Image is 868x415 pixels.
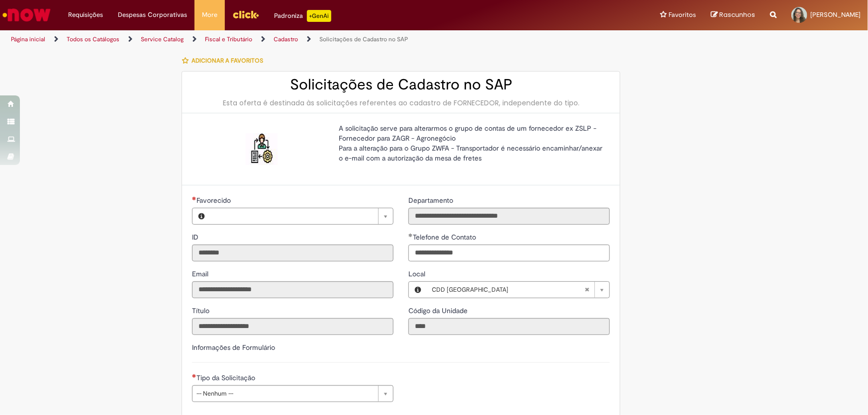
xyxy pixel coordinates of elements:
[246,133,278,165] img: Solicitações de Cadastro no SAP
[232,7,259,22] img: click_logo_yellow_360x200.png
[719,10,755,19] span: Rascunhos
[192,245,393,261] input: ID
[192,318,393,335] input: Título
[210,208,393,224] a: Limpar campo Favorecido
[427,282,609,298] a: CDD [GEOGRAPHIC_DATA]Limpar campo Local
[192,98,610,108] div: Esta oferta é destinada às solicitações referentes ao cadastro de FORNECEDOR, independente do tipo.
[192,232,200,242] label: Somente leitura - ID
[192,343,275,352] label: Informações de Formulário
[1,5,52,25] img: ServiceNow
[11,35,45,43] a: Página inicial
[409,282,427,298] button: Local, Visualizar este registro CDD Curitiba
[408,306,470,316] label: Somente leitura - Código da Unidade
[192,233,200,242] span: Somente leitura - ID
[196,386,373,402] span: -- Nenhum --
[408,233,413,237] span: Obrigatório Preenchido
[274,10,331,22] div: Padroniza
[408,208,610,225] input: Departamento
[7,30,571,49] ul: Trilhas de página
[192,281,393,298] input: Email
[711,10,755,20] a: Rascunhos
[141,35,184,43] a: Service Catalog
[274,35,298,43] a: Cadastro
[319,35,408,43] a: Solicitações de Cadastro no SAP
[196,373,257,382] span: Tipo da Solicitação
[339,123,602,163] p: A solicitação serve para alterarmos o grupo de contas de um fornecedor ex ZSLP - Fornecedor para ...
[67,35,119,43] a: Todos os Catálogos
[205,35,252,43] a: Fiscal e Tributário
[192,77,610,93] h2: Solicitações de Cadastro no SAP
[669,10,696,20] span: Favoritos
[192,306,211,316] label: Somente leitura - Título
[68,10,103,20] span: Requisições
[192,57,263,65] span: Adicionar a Favoritos
[408,245,610,261] input: Telefone de Contato
[408,269,427,278] span: Local
[192,196,196,200] span: Necessários
[192,374,196,378] span: Necessários
[196,196,233,205] span: Necessários - Favorecido
[193,208,210,224] button: Favorecido, Visualizar este registro
[307,10,331,22] p: +GenAi
[202,10,217,20] span: More
[118,10,187,20] span: Despesas Corporativas
[182,50,269,71] button: Adicionar a Favoritos
[408,195,455,205] label: Somente leitura - Departamento
[408,318,610,335] input: Código da Unidade
[810,10,861,19] span: [PERSON_NAME]
[579,282,594,298] abbr: Limpar campo Local
[432,282,584,298] span: CDD [GEOGRAPHIC_DATA]
[413,233,478,242] span: Telefone de Contato
[192,269,210,278] span: Somente leitura - Email
[192,269,210,279] label: Somente leitura - Email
